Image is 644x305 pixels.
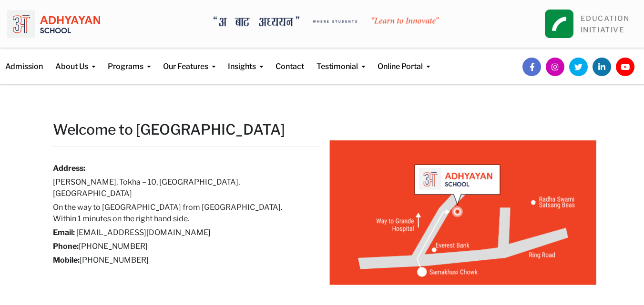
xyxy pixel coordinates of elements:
a: About Us [55,48,95,72]
a: Our Features [163,48,215,72]
a: Insights [228,48,263,72]
a: Online Portal [378,48,430,72]
img: Adhyayan - Map [329,140,596,285]
a: [EMAIL_ADDRESS][DOMAIN_NAME] [76,228,211,237]
a: Contact [276,48,304,72]
h2: Welcome to [GEOGRAPHIC_DATA] [53,120,320,138]
img: logo [7,7,100,40]
a: Testimonial [317,48,365,72]
img: A Bata Adhyayan where students learn to Innovate [214,16,439,27]
h6: On the way to [GEOGRAPHIC_DATA] from [GEOGRAPHIC_DATA]. Within 1 minutes on the right hand side. [53,202,306,225]
strong: Address: [53,164,85,173]
a: EDUCATIONINITIATIVE [581,14,630,34]
strong: Mobile: [53,256,80,265]
img: square_leapfrog [545,10,573,38]
h6: [PHONE_NUMBER] [53,255,306,266]
strong: Phone: [53,242,79,251]
a: Programs [108,48,151,72]
a: Admission [5,48,43,72]
strong: Email: [53,228,75,237]
h6: [PHONE_NUMBER] [53,241,306,252]
h6: [PERSON_NAME], Tokha – 10, [GEOGRAPHIC_DATA], [GEOGRAPHIC_DATA] [53,177,306,199]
